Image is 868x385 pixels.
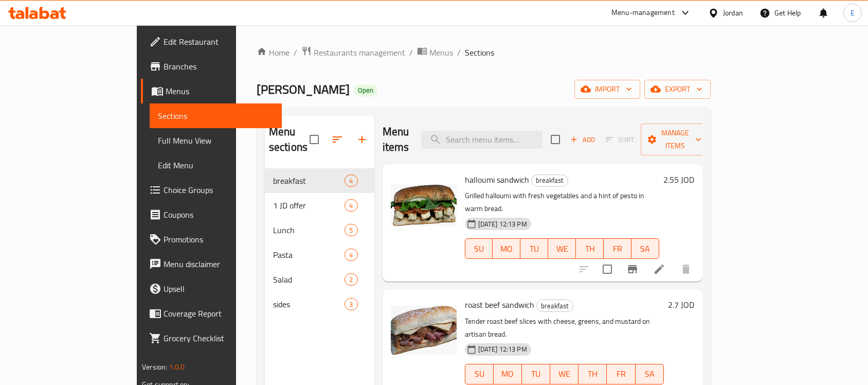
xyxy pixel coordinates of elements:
[164,208,274,221] span: Coupons
[164,184,274,196] span: Choice Groups
[265,193,374,218] div: 1 JD offer4
[150,128,282,153] a: Full Menu View
[150,103,282,128] a: Sections
[141,252,282,276] a: Menu disclaimer
[494,364,522,384] button: MO
[142,360,167,374] span: Version:
[273,298,345,310] span: sides
[469,241,489,256] span: SU
[303,129,325,150] span: Select all sections
[354,84,377,97] div: Open
[141,79,282,103] a: Menus
[391,172,457,238] img: halloumi sandwich
[537,300,573,312] span: breakfast
[465,238,493,259] button: SU
[257,78,350,101] span: [PERSON_NAME]
[545,129,566,150] span: Select section
[531,174,568,187] div: breakfast
[265,168,374,193] div: breakfast4
[552,241,572,256] span: WE
[548,238,576,259] button: WE
[566,132,599,148] span: Add item
[583,83,632,96] span: import
[169,360,185,374] span: 1.0.0
[576,238,604,259] button: TH
[604,238,631,259] button: FR
[345,249,357,261] div: items
[269,124,310,155] h2: Menu sections
[273,224,345,236] span: Lunch
[723,7,743,19] div: Jordan
[497,241,516,256] span: MO
[653,263,665,275] a: Edit menu item
[345,174,357,187] div: items
[164,307,274,320] span: Coverage Report
[354,86,377,95] span: Open
[631,238,659,259] button: SA
[569,134,596,146] span: Add
[653,83,702,96] span: export
[345,298,357,310] div: items
[301,46,405,59] a: Restaurants management
[273,199,345,212] span: 1 JD offer
[578,364,607,384] button: TH
[493,238,520,259] button: MO
[474,344,531,354] span: [DATE] 12:13 PM
[465,364,494,384] button: SU
[607,364,635,384] button: FR
[164,332,274,344] span: Grocery Checklist
[345,224,357,236] div: items
[469,366,490,381] span: SU
[620,257,645,282] button: Branch-specific-item
[520,238,548,259] button: TU
[345,176,357,186] span: 4
[345,199,357,212] div: items
[525,241,544,256] span: TU
[465,315,664,341] p: Tender roast beef slices with cheese, greens, and mustard on artisan bread.
[345,273,357,286] div: items
[273,174,345,187] span: breakfast
[314,46,405,59] span: Restaurants management
[345,201,357,211] span: 4
[265,267,374,292] div: Salad2
[474,219,531,229] span: [DATE] 12:13 PM
[164,258,274,270] span: Menu disclaimer
[150,153,282,178] a: Edit Menu
[465,172,529,187] span: halloumi sandwich
[158,134,274,147] span: Full Menu View
[611,7,675,19] div: Menu-management
[532,174,568,186] span: breakfast
[141,54,282,79] a: Branches
[164,233,274,246] span: Promotions
[141,326,282,351] a: Grocery Checklist
[636,241,655,256] span: SA
[141,202,282,227] a: Coupons
[273,249,345,261] div: Pasta
[522,364,550,384] button: TU
[641,124,710,155] button: Manage items
[265,218,374,242] div: Lunch5
[158,110,274,122] span: Sections
[345,300,357,309] span: 3
[325,127,350,152] span: Sort sections
[574,80,640,99] button: import
[851,7,855,19] span: E
[649,127,701,152] span: Manage items
[350,127,374,152] button: Add section
[554,366,574,381] span: WE
[164,36,274,48] span: Edit Restaurant
[417,46,453,59] a: Menus
[566,132,599,148] button: Add
[465,46,494,59] span: Sections
[421,131,542,149] input: search
[141,227,282,252] a: Promotions
[674,257,698,282] button: delete
[457,46,461,59] li: /
[141,276,282,301] a: Upsell
[611,366,631,381] span: FR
